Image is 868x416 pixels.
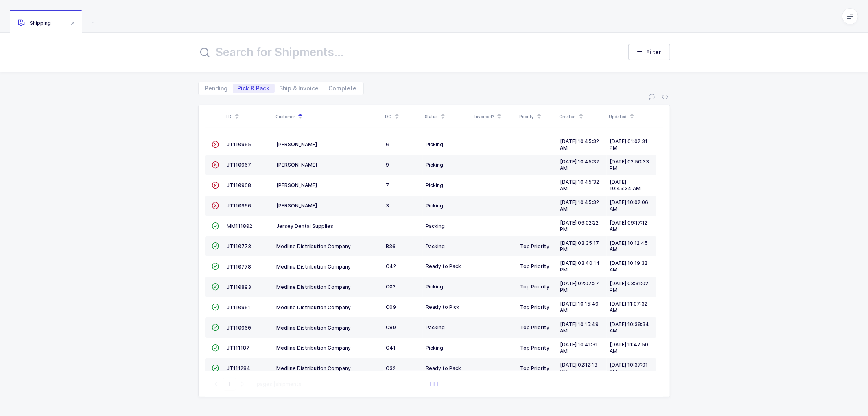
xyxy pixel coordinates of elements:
[280,86,319,91] span: Ship & Invoice
[647,48,662,56] span: Filter
[205,86,228,91] span: Pending
[198,42,612,62] input: Search for Shipments...
[18,20,51,26] span: Shipping
[329,86,357,91] span: Complete
[238,86,270,91] span: Pick & Pack
[628,44,670,60] button: Filter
